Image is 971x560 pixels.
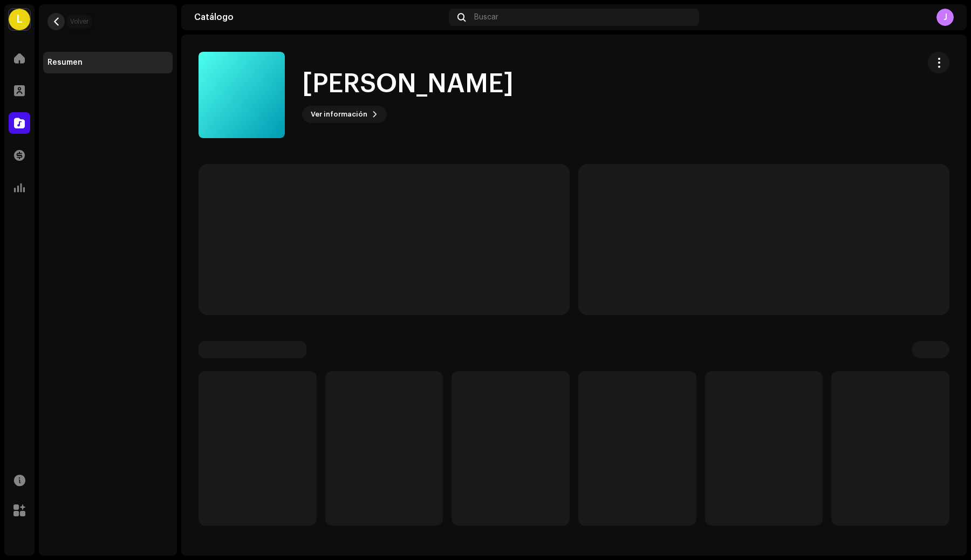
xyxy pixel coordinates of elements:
[311,104,367,125] span: Ver información
[43,52,173,73] re-m-nav-item: Resumen
[194,13,445,22] div: Catálogo
[302,67,514,101] h1: [PERSON_NAME]
[9,9,30,30] div: L
[302,106,387,123] button: Ver información
[936,9,954,26] div: J
[47,58,83,67] div: Resumen
[474,13,498,22] span: Buscar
